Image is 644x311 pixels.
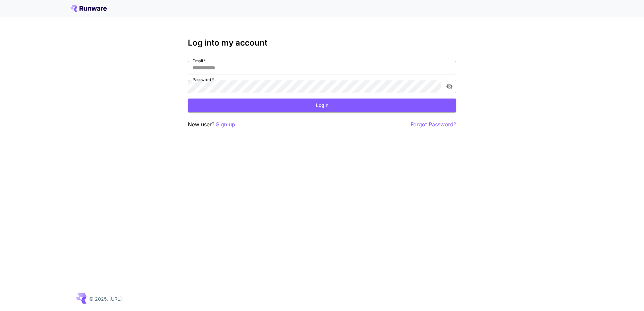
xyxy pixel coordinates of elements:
[188,99,456,112] button: Login
[193,77,214,82] label: Password
[216,120,235,129] button: Sign up
[411,120,456,129] button: Forgot Password?
[188,38,456,48] h3: Log into my account
[443,80,455,92] button: toggle password visibility
[188,120,235,129] p: New user?
[89,295,122,302] p: © 2025, [URL]
[193,58,206,64] label: Email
